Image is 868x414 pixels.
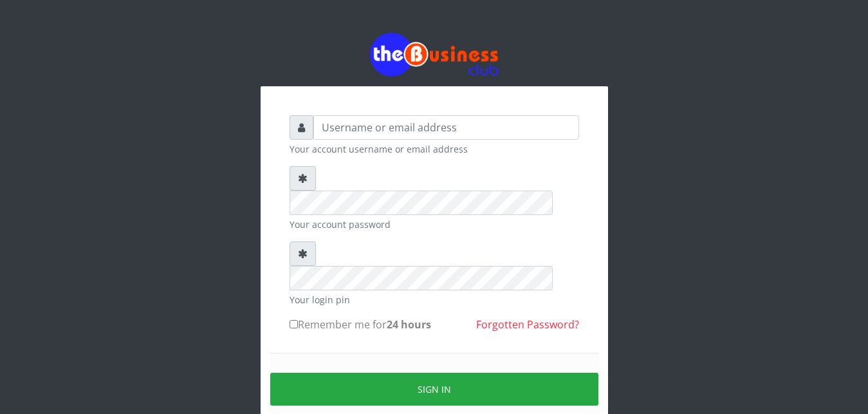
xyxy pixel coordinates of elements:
[290,293,579,306] small: Your login pin
[290,320,298,328] input: Remember me for24 hours
[270,373,598,406] button: Sign in
[290,142,579,156] small: Your account username or email address
[290,317,431,332] label: Remember me for
[290,218,579,231] small: Your account password
[313,115,579,140] input: Username or email address
[387,317,431,332] b: 24 hours
[476,317,579,332] a: Forgotten Password?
